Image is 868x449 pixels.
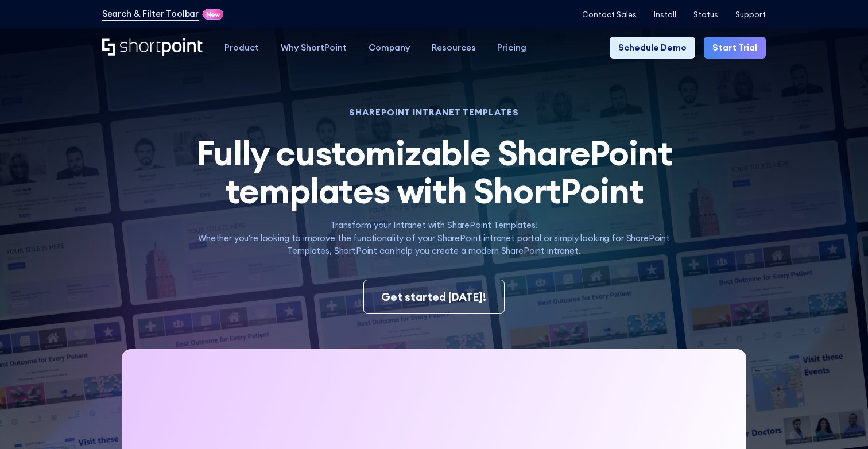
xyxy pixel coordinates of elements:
[497,41,526,55] div: Pricing
[196,131,672,213] span: Fully customizable SharePoint templates with ShortPoint
[270,37,358,59] a: Why ShortPoint
[432,41,476,55] div: Resources
[735,10,766,19] a: Support
[102,38,203,57] a: Home
[381,289,486,305] div: Get started [DATE]!
[281,41,347,55] div: Why ShortPoint
[704,37,766,59] a: Start Trial
[102,7,199,21] a: Search & Filter Toolbar
[369,41,410,55] div: Company
[180,109,688,116] h1: SHAREPOINT INTRANET TEMPLATES
[214,37,270,59] a: Product
[582,10,637,19] a: Contact Sales
[363,280,504,315] a: Get started [DATE]!
[610,37,695,59] a: Schedule Demo
[486,37,537,59] a: Pricing
[654,10,676,19] a: Install
[224,41,259,55] div: Product
[693,10,718,19] a: Status
[180,219,688,258] p: Transform your Intranet with SharePoint Templates! Whether you're looking to improve the function...
[358,37,421,59] a: Company
[421,37,487,59] a: Resources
